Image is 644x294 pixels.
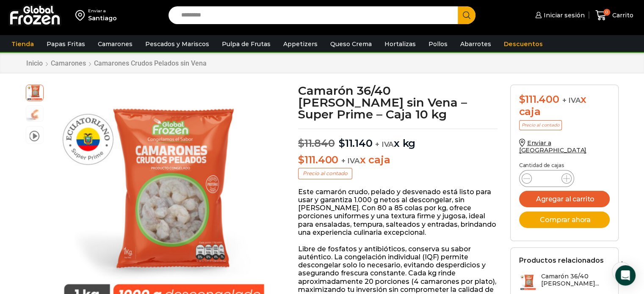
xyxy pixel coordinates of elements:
span: $ [339,137,345,149]
span: + IVA [562,96,580,104]
span: $ [519,93,525,105]
p: Precio al contado [519,120,562,130]
img: address-field-icon.svg [75,8,88,22]
button: Agregar al carrito [519,191,610,207]
a: Hortalizas [380,36,420,52]
a: Camarones [50,59,86,67]
span: Carrito [610,11,633,19]
span: + IVA [375,140,394,148]
button: Comprar ahora [519,212,610,228]
a: Pollos [424,36,452,52]
p: Precio al contado [298,168,352,179]
bdi: 111.400 [519,93,559,105]
p: Cantidad de cajas [519,162,610,168]
span: camaron-sin-cascara [26,106,43,123]
bdi: 11.140 [339,137,372,149]
span: PM04004040 [26,84,43,101]
h2: Productos relacionados [519,256,604,264]
button: Search button [458,6,475,24]
a: Queso Crema [326,36,376,52]
div: x caja [519,93,610,118]
a: Pescados y Mariscos [141,36,213,52]
a: Abarrotes [456,36,495,52]
p: x caja [298,154,498,166]
div: Enviar a [88,8,117,14]
a: Camarones Crudos Pelados sin Vena [94,59,207,67]
a: Descuentos [500,36,547,52]
nav: Breadcrumb [26,59,207,67]
a: Inicio [26,59,43,67]
a: Iniciar sesión [533,7,585,24]
a: Pulpa de Frutas [218,36,275,52]
div: Santiago [88,14,117,22]
p: Este camarón crudo, pelado y desvenado está listo para usar y garantiza 1.000 g netos al desconge... [298,188,498,236]
a: Tienda [7,36,38,52]
a: Enviar a [GEOGRAPHIC_DATA] [519,139,587,154]
a: Appetizers [279,36,322,52]
span: Iniciar sesión [542,11,585,19]
span: + IVA [341,157,360,165]
a: Camarones [94,36,137,52]
bdi: 11.840 [298,137,334,149]
a: Camarón 36/40 [PERSON_NAME]... [519,273,610,291]
h3: Camarón 36/40 [PERSON_NAME]... [541,273,610,287]
div: Open Intercom Messenger [615,265,636,286]
span: $ [298,137,304,149]
span: $ [298,154,304,166]
span: 0 [603,9,610,16]
input: Product quantity [539,173,555,184]
h1: Camarón 36/40 [PERSON_NAME] sin Vena – Super Prime – Caja 10 kg [298,85,498,120]
p: x kg [298,129,498,150]
a: Papas Fritas [42,36,89,52]
bdi: 111.400 [298,154,338,166]
a: 0 Carrito [593,5,636,25]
